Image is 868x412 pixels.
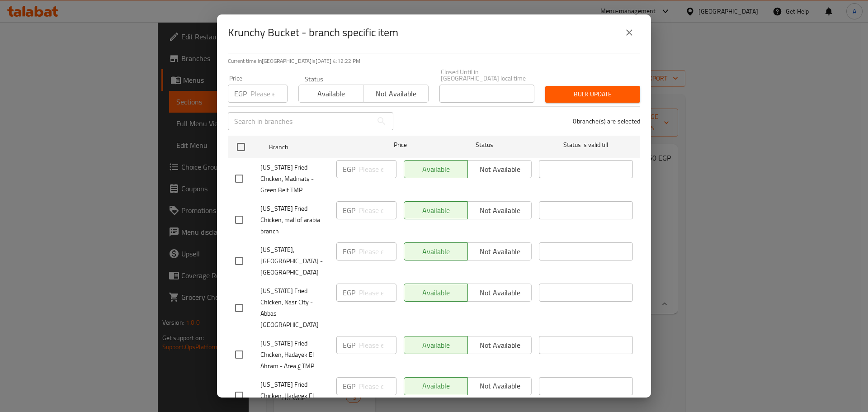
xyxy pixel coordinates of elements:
p: EGP [343,340,355,350]
span: Branch [269,142,363,153]
span: [US_STATE] Fried Chicken, Nasr City - Abbas [GEOGRAPHIC_DATA] [260,285,329,331]
span: [US_STATE] Fried Chicken, Hadayek El Ahram - Area ع TMP [260,338,329,372]
p: Current time in [GEOGRAPHIC_DATA] is [DATE] 4:12:22 PM [228,57,640,65]
input: Search in branches [228,112,373,130]
span: Status is valid till [539,139,633,151]
button: Bulk update [545,86,640,103]
input: Please enter price [359,336,396,354]
input: Please enter price [359,242,396,260]
input: Please enter price [250,85,288,103]
button: close [618,22,640,43]
button: Available [298,85,363,103]
p: EGP [343,287,355,298]
p: 0 branche(s) are selected [573,117,640,126]
span: Status [438,139,532,151]
span: Price [370,139,430,151]
span: Available [302,87,360,100]
h2: Krunchy Bucket - branch specific item [228,25,398,40]
span: [US_STATE] Fried Chicken, Madinaty - Green Belt TMP [260,162,329,196]
input: Please enter price [359,377,396,395]
input: Please enter price [359,160,396,178]
input: Please enter price [359,284,396,302]
p: EGP [343,246,355,257]
p: EGP [234,88,247,99]
p: EGP [343,164,355,175]
span: [US_STATE], [GEOGRAPHIC_DATA] - [GEOGRAPHIC_DATA] [260,244,329,278]
button: Not available [363,85,428,103]
p: EGP [343,205,355,216]
input: Please enter price [359,201,396,219]
span: [US_STATE] Fried Chicken, mall of arabia branch [260,203,329,237]
span: Not available [367,87,425,100]
p: EGP [343,381,355,392]
span: Bulk update [552,89,633,100]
